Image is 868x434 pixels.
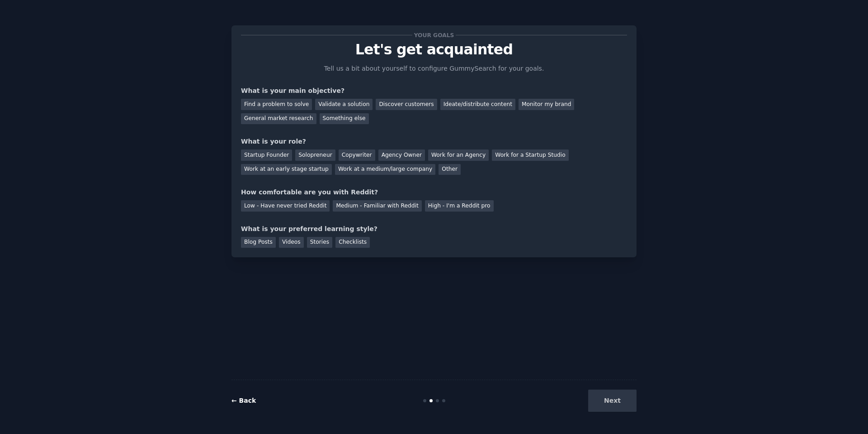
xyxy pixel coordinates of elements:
[335,237,370,248] div: Checklists
[241,86,627,96] div: What is your main objective?
[339,149,375,161] div: Copywriter
[519,99,574,110] div: Monitor my brand
[231,397,256,404] a: ← Back
[241,149,292,161] div: Startup Founder
[241,237,276,248] div: Blog Posts
[320,113,369,125] div: Something else
[320,64,548,73] p: Tell us a bit about yourself to configure GummySearch for your goals.
[241,99,312,110] div: Find a problem to solve
[295,149,335,161] div: Solopreneur
[333,200,421,212] div: Medium - Familiar with Reddit
[335,164,435,175] div: Work at a medium/large company
[241,188,627,197] div: How comfortable are you with Reddit?
[241,224,627,234] div: What is your preferred learning style?
[279,237,304,248] div: Videos
[428,149,489,161] div: Work for an Agency
[241,164,332,175] div: Work at an early stage startup
[440,99,515,110] div: Ideate/distribute content
[425,200,494,212] div: High - I'm a Reddit pro
[315,99,373,110] div: Validate a solution
[241,42,627,58] p: Let's get acquainted
[412,30,456,40] span: Your goals
[241,113,316,125] div: General market research
[241,200,330,212] div: Low - Have never tried Reddit
[307,237,332,248] div: Stories
[378,149,425,161] div: Agency Owner
[492,149,568,161] div: Work for a Startup Studio
[439,164,461,175] div: Other
[376,99,437,110] div: Discover customers
[241,137,627,146] div: What is your role?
